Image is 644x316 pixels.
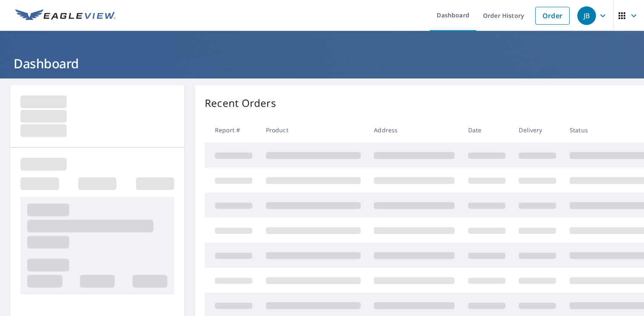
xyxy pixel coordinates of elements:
th: Delivery [512,117,563,143]
th: Product [259,117,367,143]
img: EV Logo [15,9,116,22]
a: Order [535,7,570,25]
th: Address [367,117,461,143]
h1: Dashboard [10,55,634,72]
th: Date [461,117,512,143]
th: Report # [205,117,259,143]
p: Recent Orders [205,95,276,111]
div: JB [577,6,596,25]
